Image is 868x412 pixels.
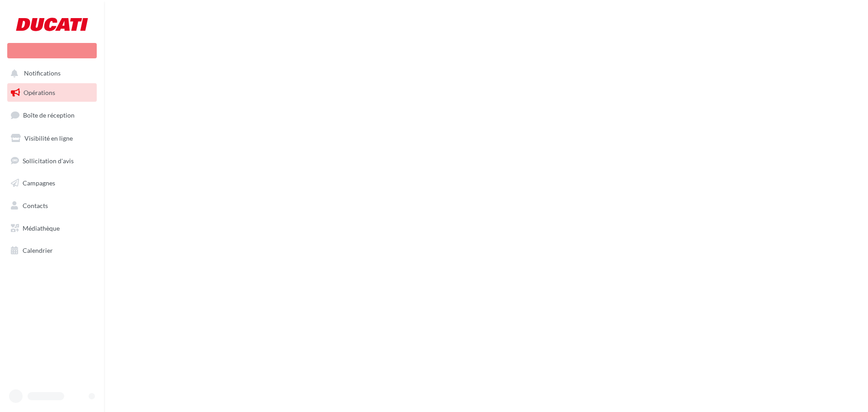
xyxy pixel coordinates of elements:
span: Sollicitation d'avis [23,156,74,164]
span: Notifications [24,70,61,77]
a: Campagnes [5,174,99,193]
div: Nouvelle campagne [7,43,97,58]
span: Visibilité en ligne [24,134,73,142]
a: Calendrier [5,241,99,260]
a: Visibilité en ligne [5,129,99,148]
span: Boîte de réception [23,111,75,119]
a: Contacts [5,196,99,215]
span: Opérations [24,89,55,96]
a: Médiathèque [5,219,99,238]
span: Campagnes [23,179,55,187]
span: Médiathèque [23,224,60,232]
a: Opérations [5,83,99,102]
span: Contacts [23,202,48,209]
a: Sollicitation d'avis [5,152,99,170]
a: Boîte de réception [5,105,99,125]
span: Calendrier [23,246,53,254]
